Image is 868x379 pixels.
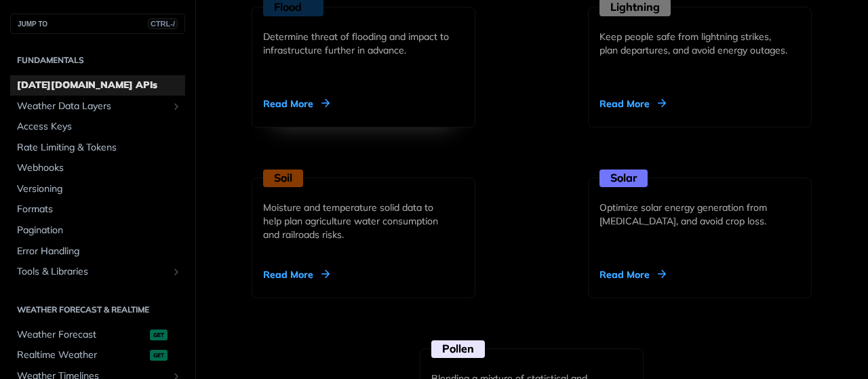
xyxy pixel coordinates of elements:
[150,350,167,361] span: get
[17,328,146,342] span: Weather Forecast
[17,224,182,237] span: Pagination
[10,158,185,178] a: Webhooks
[17,348,146,362] span: Realtime Weather
[599,268,666,281] div: Read More
[17,100,167,113] span: Weather Data Layers
[10,117,185,137] a: Access Keys
[599,30,789,57] div: Keep people safe from lightning strikes, plan departures, and avoid energy outages.
[263,97,330,111] div: Read More
[599,169,648,187] div: Solar
[17,203,182,216] span: Formats
[10,241,185,262] a: Error Handling
[17,120,182,134] span: Access Keys
[599,201,789,228] div: Optimize solar energy generation from [MEDICAL_DATA], and avoid crop loss.
[263,30,453,57] div: Determine threat of flooding and impact to infrastructure further in advance.
[17,141,182,155] span: Rate Limiting & Tokens
[171,266,182,277] button: Show subpages for Tools & Libraries
[599,97,666,111] div: Read More
[10,179,185,199] a: Versioning
[10,325,185,345] a: Weather Forecastget
[10,304,185,316] h2: Weather Forecast & realtime
[150,330,167,340] span: get
[431,340,485,358] div: Pollen
[17,245,182,258] span: Error Handling
[10,199,185,220] a: Formats
[10,262,185,282] a: Tools & LibrariesShow subpages for Tools & Libraries
[17,182,182,196] span: Versioning
[171,101,182,112] button: Show subpages for Weather Data Layers
[10,54,185,66] h2: Fundamentals
[263,268,330,281] div: Read More
[583,127,817,298] a: Solar Optimize solar energy generation from [MEDICAL_DATA], and avoid crop loss. Read More
[263,201,453,241] div: Moisture and temperature solid data to help plan agriculture water consumption and railroads risks.
[263,169,303,187] div: Soil
[10,14,185,34] button: JUMP TOCTRL-/
[17,161,182,175] span: Webhooks
[17,79,182,92] span: [DATE][DOMAIN_NAME] APIs
[246,127,481,298] a: Soil Moisture and temperature solid data to help plan agriculture water consumption and railroads...
[17,265,167,279] span: Tools & Libraries
[10,75,185,96] a: [DATE][DOMAIN_NAME] APIs
[10,345,185,365] a: Realtime Weatherget
[10,96,185,117] a: Weather Data LayersShow subpages for Weather Data Layers
[10,138,185,158] a: Rate Limiting & Tokens
[10,220,185,241] a: Pagination
[148,18,178,29] span: CTRL-/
